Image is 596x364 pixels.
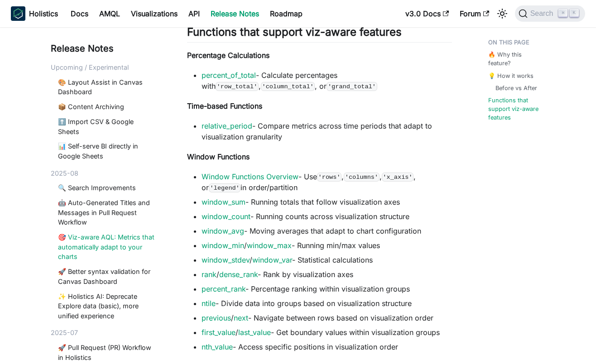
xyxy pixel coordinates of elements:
a: 🔍 Search Improvements [58,183,154,193]
a: window_avg [202,226,244,235]
a: API [183,6,205,21]
a: percent_of_total [202,71,256,80]
a: rank [202,270,216,279]
img: Holistics [11,6,25,21]
a: nth_value [202,342,233,351]
a: window_max [247,241,292,250]
span: Search [528,10,559,18]
a: ✨ Holistics AI: Deprecate Explore data (basic), more unified experience [58,292,154,321]
a: Release Notes [205,6,264,21]
a: Functions that support viz-aware features [488,96,542,122]
a: window_stdev [202,255,250,264]
code: 'columns' [344,172,380,182]
a: 📦 Content Archiving [58,102,154,112]
li: - Access specific positions in visualization order [202,341,452,352]
li: - Divide data into groups based on visualization structure [202,298,452,309]
a: relative_period [202,121,252,130]
a: next [234,313,248,322]
a: Forum [454,6,495,21]
a: first_value [202,328,236,337]
code: 'legend' [209,183,240,192]
a: Window Functions Overview [202,172,298,181]
a: previous [202,313,231,322]
a: 🔥 Why this feature? [488,50,542,67]
code: 'row_total' [216,82,259,91]
li: - Running counts across visualization structure [202,211,452,222]
li: / - Rank by visualization axes [202,269,452,280]
a: 🤖 Auto-Generated Titles and Messages in Pull Request Workflow [58,198,154,227]
div: 2025-08 [51,168,158,178]
a: last_value [238,328,271,337]
code: 'column_total' [261,82,315,91]
a: Docs [65,6,94,21]
strong: Time-based Functions [187,101,262,110]
a: window_min [202,241,244,250]
kbd: ⌘ [558,9,567,17]
a: Visualizations [125,6,183,21]
strong: Window Functions [187,152,250,161]
li: / - Navigate between rows based on visualization order [202,312,452,323]
li: - Calculate percentages with , , or [202,70,452,91]
a: AMQL [94,6,125,21]
a: ⬆️ Import CSV & Google Sheets [58,117,154,136]
nav: Blog recent posts navigation [51,42,158,364]
strong: Percentage Calculations [187,51,269,60]
code: 'rows' [317,172,341,182]
a: HolisticsHolistics [11,6,58,21]
button: Search (Command+K) [515,5,585,22]
code: 'grand_total' [327,82,377,91]
a: 🚀 Better syntax validation for Canvas Dashboard [58,267,154,286]
div: 2025-07 [51,328,158,338]
li: - Percentage ranking within visualization groups [202,283,452,294]
a: window_var [252,255,292,264]
a: Roadmap [264,6,308,21]
li: / - Running min/max values [202,240,452,251]
a: percent_rank [202,284,245,293]
a: window_sum [202,197,245,206]
a: window_count [202,212,250,221]
li: - Compare metrics across time periods that adapt to visualization granularity [202,120,452,142]
a: 📊 Self-serve BI directly in Google Sheets [58,141,154,161]
kbd: K [570,9,579,17]
b: Holistics [29,8,58,19]
div: Release Notes [51,42,158,55]
a: v3.0 Docs [400,6,454,21]
li: / - Statistical calculations [202,254,452,265]
a: ntile [202,299,216,308]
code: 'x_axis' [382,172,413,182]
div: Upcoming / Experimental [51,62,158,72]
a: 🚀 Pull Request (PR) Workflow in Holistics [58,343,154,362]
a: 🎨 Layout Assist in Canvas Dashboard [58,77,154,97]
li: - Moving averages that adapt to chart configuration [202,225,452,236]
a: 🎯 Viz-aware AQL: Metrics that automatically adapt to your charts [58,232,154,262]
li: - Running totals that follow visualization axes [202,196,452,207]
li: / - Get boundary values within visualization groups [202,327,452,338]
button: Switch between dark and light mode (currently light mode) [495,6,509,21]
a: Before vs After [495,84,537,92]
li: - Use , , , or in order/partition [202,171,452,193]
a: 💡 How it works [488,72,534,80]
h2: Functions that support viz-aware features [187,25,452,43]
a: dense_rank [219,270,258,279]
